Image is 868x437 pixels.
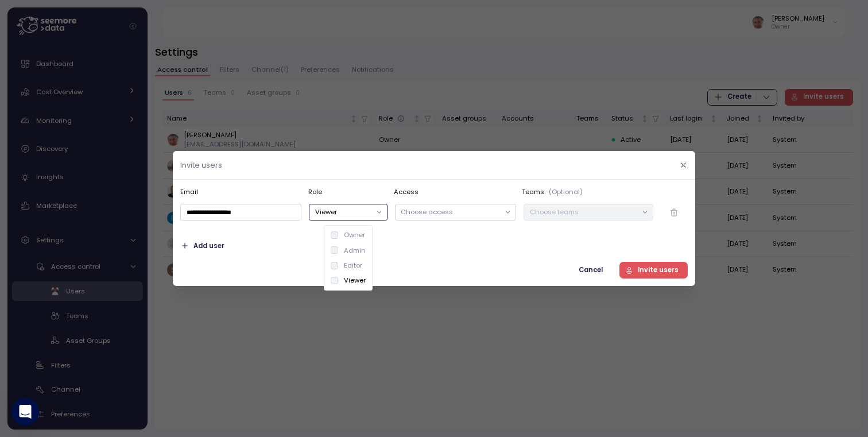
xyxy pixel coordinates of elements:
[344,261,362,270] div: Editor
[193,238,224,254] span: Add user
[180,238,225,254] button: Add user
[394,187,517,196] p: Access
[638,262,679,278] span: Invite users
[11,398,39,426] div: Open Intercom Messenger
[530,207,637,216] p: Choose teams
[344,276,366,285] div: Viewer
[180,187,304,196] p: Email
[308,187,389,196] p: Role
[579,262,603,278] span: Cancel
[569,262,611,279] button: Cancel
[401,207,499,216] p: Choose access
[344,230,365,239] div: Owner
[309,204,387,221] button: Viewer
[180,161,222,169] h2: Invite users
[549,187,583,196] p: (Optional)
[344,246,366,255] div: Admin
[619,262,688,279] button: Invite users
[522,187,688,196] div: Teams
